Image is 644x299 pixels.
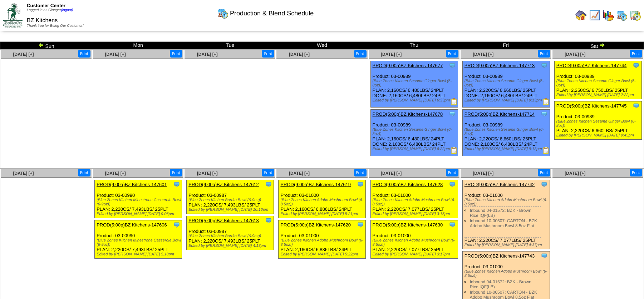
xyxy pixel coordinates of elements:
[462,110,550,156] div: Product: 03-00989 PLAN: 2,220CS / 6,660LBS / 25PLT DONE: 2,160CS / 6,480LBS / 24PLT
[630,10,641,21] img: calendarinout.gif
[565,171,585,176] span: [DATE] [+]
[78,169,90,176] button: Print
[280,252,365,256] div: Edited by [PERSON_NAME] [DATE] 5:22pm
[464,198,550,206] div: (Blue Zones Kitchen Adobo Mushroom Bowl (6-8.5oz))
[170,50,182,58] button: Print
[92,42,184,50] td: Mon
[541,252,548,259] img: Tooltip
[373,222,443,228] a: PROD(5:00p)BZ Kitchens-147630
[464,63,535,68] a: PROD(9:00a)BZ Kitchens-147713
[105,171,126,176] a: [DATE] [+]
[616,10,628,21] img: calendarprod.gif
[61,8,73,12] a: (logout)
[589,10,600,21] img: line_graph.gif
[556,103,627,109] a: PROD(5:00p)BZ Kitchens-147745
[381,171,402,176] a: [DATE] [+]
[556,63,627,68] a: PROD(9:00a)BZ Kitchens-147744
[556,133,641,138] div: Edited by [PERSON_NAME] [DATE] 9:45pm
[354,169,367,176] button: Print
[446,50,458,58] button: Print
[373,128,458,136] div: (Blue Zones Kitchen Sesame Ginger Bowl (6-8oz))
[105,52,126,57] a: [DATE] [+]
[78,50,90,58] button: Print
[217,8,228,19] img: calendarprod.gif
[197,52,218,57] a: [DATE] [+]
[630,50,642,58] button: Print
[373,79,458,88] div: (Blue Zones Kitchen Sesame Ginger Bowl (6-8oz))
[373,198,458,206] div: (Blue Zones Kitchen Adobo Mushroom Bowl (6-8.5oz))
[368,42,460,50] td: Thu
[27,24,84,28] span: Thank You for Being Our Customer!
[13,171,34,176] a: [DATE] [+]
[473,52,493,57] a: [DATE] [+]
[289,52,310,57] a: [DATE] [+]
[370,180,458,218] div: Product: 03-01000 PLAN: 2,220CS / 7,077LBS / 25PLT
[280,198,365,206] div: (Blue Zones Kitchen Adobo Mushroom Bowl (6-8.5oz))
[541,62,548,69] img: Tooltip
[633,102,640,109] img: Tooltip
[0,42,92,50] td: Sun
[187,216,274,250] div: Product: 03-00987 PLAN: 2,220CS / 7,493LBS / 25PLT
[188,182,259,187] a: PROD(9:00a)BZ Kitchens-147612
[173,181,180,188] img: Tooltip
[464,182,535,187] a: PROD(9:00a)BZ Kitchens-147742
[13,52,34,57] span: [DATE] [+]
[97,212,182,216] div: Edited by [PERSON_NAME] [DATE] 9:06pm
[173,221,180,228] img: Tooltip
[373,182,443,187] a: PROD(9:00a)BZ Kitchens-147628
[188,198,274,202] div: (Blue Zones Kitchen Burrito Bowl (6-9oz))
[373,111,443,117] a: PROD(5:00p)BZ Kitchens-147678
[373,63,443,68] a: PROD(9:00a)BZ Kitchens-147677
[354,50,367,58] button: Print
[451,98,458,105] img: Production Report
[599,42,605,48] img: arrowright.gif
[262,50,274,58] button: Print
[370,110,458,156] div: Product: 03-00989 PLAN: 2,160CS / 6,480LBS / 24PLT DONE: 2,160CS / 6,480LBS / 24PLT
[280,182,351,187] a: PROD(9:00a)BZ Kitchens-147619
[289,171,310,176] a: [DATE] [+]
[464,269,550,278] div: (Blue Zones Kitchen Adobo Mushroom Bowl (6-8.5oz))
[38,42,44,48] img: arrowleft.gif
[230,10,314,17] span: Production & Blend Schedule
[603,10,614,21] img: graph.gif
[470,279,531,289] a: Inbound 04-01572: BZK - Brown Rice IQF(LB)
[473,171,493,176] a: [DATE] [+]
[187,180,274,214] div: Product: 03-00987 PLAN: 2,220CS / 7,493LBS / 25PLT
[188,234,274,238] div: (Blue Zones Kitchen Burrito Bowl (6-9oz))
[565,52,585,57] span: [DATE] [+]
[97,252,182,256] div: Edited by [PERSON_NAME] [DATE] 5:18pm
[97,238,182,247] div: (Blue Zones Kitchen Minestrone Casserole Bowl (6-9oz))
[542,147,550,154] img: Production Report
[449,110,456,118] img: Tooltip
[184,42,276,50] td: Tue
[554,101,641,140] div: Product: 03-00989 PLAN: 2,220CS / 6,660LBS / 25PLT
[27,18,58,24] span: BZ Kitchens
[188,208,274,212] div: Edited by [PERSON_NAME] [DATE] 10:16pm
[97,222,167,228] a: PROD(5:00p)BZ Kitchens-147606
[170,169,182,176] button: Print
[538,169,550,176] button: Print
[265,181,272,188] img: Tooltip
[381,52,402,57] a: [DATE] [+]
[552,42,644,50] td: Sat
[27,8,73,12] span: Logged in as Glanger
[265,217,272,224] img: Tooltip
[470,218,537,228] a: Inbound 10-00507: CARTON - BZK Adobo Mushroom Bowl 8.5oz Flat
[575,10,587,21] img: home.gif
[3,3,23,27] img: ZoRoCo_Logo(Green%26Foil)%20jpg.webp
[95,220,182,259] div: Product: 03-00990 PLAN: 2,220CS / 7,493LBS / 25PLT
[280,222,351,228] a: PROD(5:00p)BZ Kitchens-147620
[554,61,641,99] div: Product: 03-00989 PLAN: 2,250CS / 6,750LBS / 25PLT
[464,243,550,247] div: Edited by [PERSON_NAME] [DATE] 4:37pm
[280,212,365,216] div: Edited by [PERSON_NAME] [DATE] 5:21pm
[373,147,458,151] div: Edited by [PERSON_NAME] [DATE] 6:22pm
[197,171,218,176] span: [DATE] [+]
[97,198,182,206] div: (Blue Zones Kitchen Minestrone Casserole Bowl (6-9oz))
[97,182,167,187] a: PROD(9:00a)BZ Kitchens-147601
